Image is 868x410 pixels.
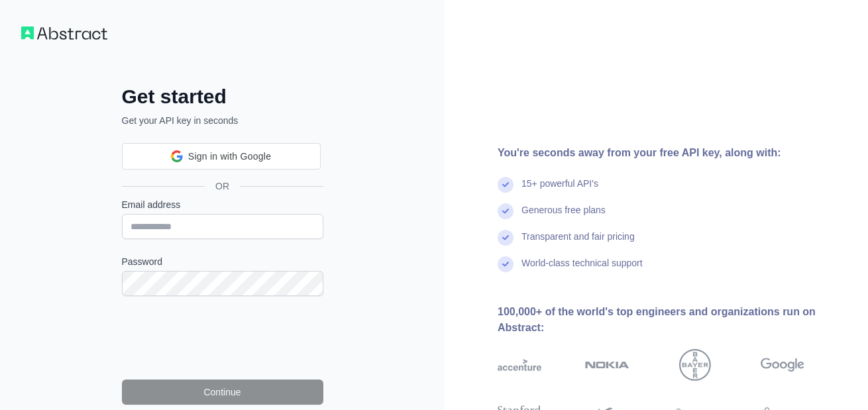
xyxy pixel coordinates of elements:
img: check mark [498,177,514,193]
img: nokia [585,349,629,381]
p: Get your API key in seconds [122,114,323,127]
div: Sign in with Google [122,143,321,170]
span: OR [205,179,240,193]
label: Password [122,255,323,268]
img: check mark [498,203,514,219]
h2: Get started [122,85,323,109]
iframe: reCAPTCHA [122,312,323,364]
div: Generous free plans [521,203,606,230]
span: Sign in with Google [188,150,271,164]
img: accenture [498,349,541,381]
img: bayer [679,349,711,381]
div: 100,000+ of the world's top engineers and organizations run on Abstract: [498,304,847,336]
img: check mark [498,230,514,246]
img: google [761,349,804,381]
img: Workflow [21,26,107,40]
label: Email address [122,198,323,211]
div: 15+ powerful API's [521,177,598,203]
button: Continue [122,380,323,405]
div: Transparent and fair pricing [521,230,635,256]
div: World-class technical support [521,256,643,283]
div: You're seconds away from your free API key, along with: [498,145,847,161]
img: check mark [498,256,514,272]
